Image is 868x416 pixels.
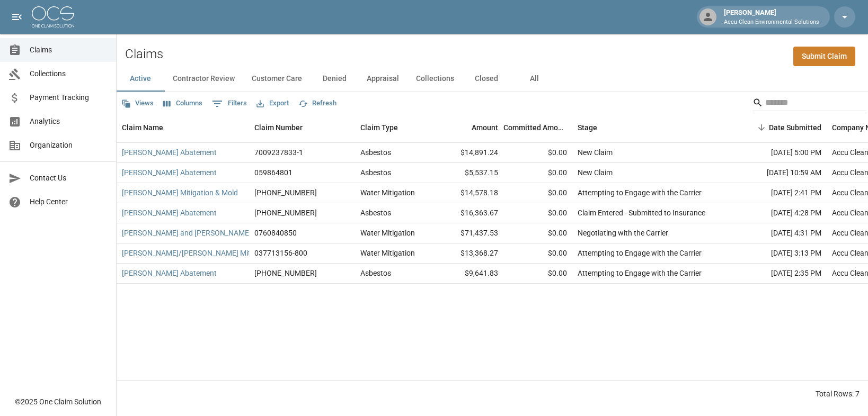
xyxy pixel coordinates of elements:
[119,95,156,112] button: Views
[503,113,567,142] div: Committed Amount
[578,207,705,218] div: Claim Entered - Submitted to Insurance
[435,243,503,264] div: $13,368.27
[731,183,827,203] div: [DATE] 2:41 PM
[572,113,731,142] div: Stage
[125,47,163,62] h2: Claims
[30,116,108,127] span: Analytics
[360,228,415,238] div: Water Mitigation
[435,143,503,163] div: $14,891.24
[578,248,702,258] div: Attempting to Engage with the Carrier
[731,113,827,142] div: Date Submitted
[254,228,297,238] div: 0760840850
[30,68,108,79] span: Collections
[122,228,251,238] a: [PERSON_NAME] and [PERSON_NAME]
[360,167,391,178] div: Asbestos
[360,207,391,218] div: Asbestos
[30,44,108,56] span: Claims
[30,92,108,103] span: Payment Tracking
[360,248,415,258] div: Water Mitigation
[30,140,108,151] span: Organization
[503,113,572,142] div: Committed Amount
[122,147,217,158] a: [PERSON_NAME] Abatement
[122,167,217,178] a: [PERSON_NAME] Abatement
[117,66,164,92] button: Active
[435,113,503,142] div: Amount
[254,167,293,178] div: 059864801
[510,66,558,92] button: All
[503,264,572,284] div: $0.00
[503,203,572,223] div: $0.00
[122,113,163,142] div: Claim Name
[503,143,572,163] div: $0.00
[117,113,249,142] div: Claim Name
[360,113,398,142] div: Claim Type
[408,66,463,92] button: Collections
[731,264,827,284] div: [DATE] 2:35 PM
[122,268,217,278] a: [PERSON_NAME] Abatement
[209,95,250,112] button: Show filters
[254,187,317,198] div: 300-0477590-2025
[254,95,291,112] button: Export
[754,120,769,135] button: Sort
[731,223,827,243] div: [DATE] 4:31 PM
[472,113,498,142] div: Amount
[32,6,74,28] img: ocs-logo-white-transparent.png
[731,163,827,183] div: [DATE] 10:59 AM
[793,47,855,66] a: Submit Claim
[164,66,243,92] button: Contractor Review
[503,183,572,203] div: $0.00
[117,66,868,92] div: dynamic tabs
[435,163,503,183] div: $5,537.15
[578,147,613,158] div: New Claim
[15,396,101,407] div: © 2025 One Claim Solution
[122,207,217,218] a: [PERSON_NAME] Abatement
[435,223,503,243] div: $71,437.53
[578,167,613,178] div: New Claim
[435,203,503,223] div: $16,363.67
[720,7,823,26] div: [PERSON_NAME]
[360,147,391,158] div: Asbestos
[254,113,303,142] div: Claim Number
[435,183,503,203] div: $14,578.18
[731,203,827,223] div: [DATE] 4:28 PM
[360,187,415,198] div: Water Mitigation
[243,66,311,92] button: Customer Care
[578,113,597,142] div: Stage
[254,248,307,258] div: 037713156-800
[254,268,317,278] div: 01-009-116429
[296,95,339,112] button: Refresh
[122,248,273,258] a: [PERSON_NAME]/[PERSON_NAME] Mitigation
[30,196,108,207] span: Help Center
[503,163,572,183] div: $0.00
[816,388,860,399] div: Total Rows: 7
[463,66,510,92] button: Closed
[503,223,572,243] div: $0.00
[254,207,317,218] div: 01-009-08669
[752,94,866,113] div: Search
[503,243,572,264] div: $0.00
[731,143,827,163] div: [DATE] 5:00 PM
[30,173,108,184] span: Contact Us
[769,113,821,142] div: Date Submitted
[360,268,391,278] div: Asbestos
[724,18,819,27] p: Accu Clean Environmental Solutions
[6,6,28,28] button: open drawer
[578,228,668,238] div: Negotiating with the Carrier
[578,187,702,198] div: Attempting to Engage with the Carrier
[578,268,702,278] div: Attempting to Engage with the Carrier
[355,113,435,142] div: Claim Type
[435,264,503,284] div: $9,641.83
[161,95,205,112] button: Select columns
[311,66,358,92] button: Denied
[358,66,408,92] button: Appraisal
[122,187,238,198] a: [PERSON_NAME] Mitigation & Mold
[731,243,827,264] div: [DATE] 3:13 PM
[249,113,355,142] div: Claim Number
[254,147,303,158] div: 7009237833-1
